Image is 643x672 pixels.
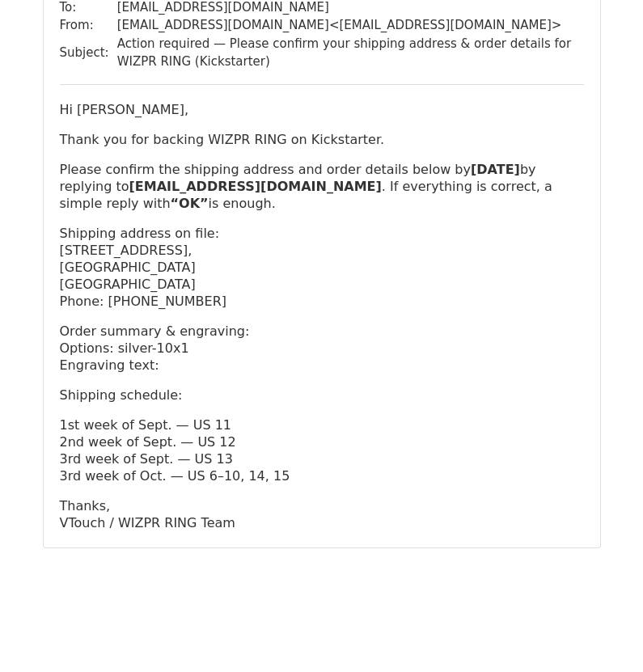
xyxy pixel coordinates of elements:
[60,467,584,484] p: 3rd week of Oct. — US 6–10, 14, 15
[60,323,584,374] p: Order summary & engraving: Options: silver-10x1 Engraving text:
[117,35,584,71] td: Action required — Please confirm your shipping address & order details for WIZPR RING (Kickstarter)
[60,131,584,148] p: Thank you for backing WIZPR RING on Kickstarter.
[562,594,643,672] iframe: Chat Widget
[129,179,382,194] a: [EMAIL_ADDRESS][DOMAIN_NAME]
[117,16,584,35] td: [EMAIL_ADDRESS][DOMAIN_NAME] < [EMAIL_ADDRESS][DOMAIN_NAME] >
[60,101,584,118] p: Hi [PERSON_NAME],
[171,196,209,211] strong: “OK”
[60,497,584,531] p: Thanks, VTouch / WIZPR RING Team
[60,433,584,450] p: 2nd week of Sept. — US 12
[60,225,584,310] p: Shipping address on file: [STREET_ADDRESS], [GEOGRAPHIC_DATA] [GEOGRAPHIC_DATA] Phone: [PHONE_NUM...
[562,594,643,672] div: 채팅 위젯
[471,162,520,177] strong: [DATE]
[60,416,584,433] p: 1st week of Sept. — US 11
[60,387,584,404] p: Shipping schedule:
[60,16,117,35] td: From:
[60,161,584,212] p: Please confirm the shipping address and order details below by by replying to . If everything is ...
[60,450,584,467] p: 3rd week of Sept. — US 13
[60,35,117,71] td: Subject:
